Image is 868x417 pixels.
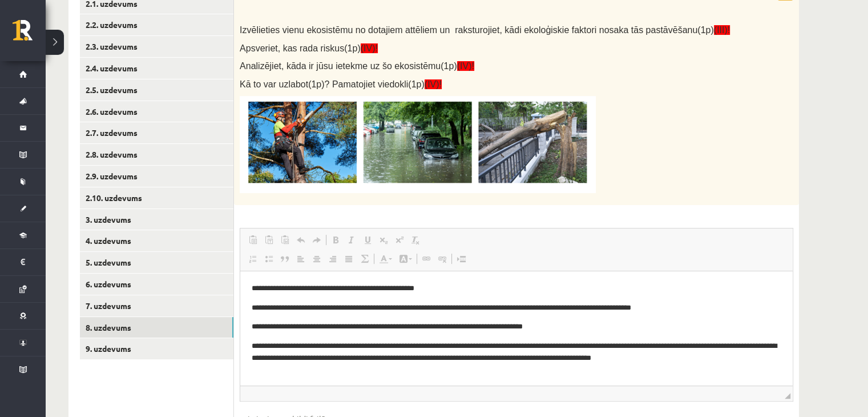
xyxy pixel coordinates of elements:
a: По центру [309,251,325,266]
a: 7. uzdevums [80,295,233,316]
a: Подчеркнутый (Ctrl+U) [360,232,376,247]
a: Цвет текста [376,251,395,266]
a: Повторить (Ctrl+Y) [309,232,325,247]
a: Rīgas 1. Tālmācības vidusskola [13,20,46,49]
a: 2.10. uzdevums [80,187,233,209]
a: Цитата [277,251,293,266]
a: 2.9. uzdevums [80,166,233,187]
a: 2.5. uzdevums [80,79,233,101]
a: По левому краю [293,251,309,266]
a: Вставить только текст (Ctrl+Shift+V) [261,232,277,247]
iframe: Визуальный текстовый редактор, wiswyg-editor-user-answer-47024829859240 [240,271,793,386]
a: Вставить разрыв страницы для печати [453,251,469,266]
span: Apsveriet, kas rada riskus(1p) [240,43,378,53]
a: Курсив (Ctrl+I) [344,232,360,247]
a: 5. uzdevums [80,252,233,273]
a: 2.8. uzdevums [80,144,233,165]
a: 2.3. uzdevums [80,36,233,57]
a: 2.4. uzdevums [80,58,233,79]
a: Цвет фона [395,251,415,266]
a: 2.2. uzdevums [80,14,233,35]
a: Вставить из Word [277,232,293,247]
a: 8. uzdevums [80,317,233,338]
span: Izvēlieties vienu ekosistēmu no dotajiem attēliem un raksturojiet, kādi ekoloģiskie faktori nosak... [240,25,730,35]
span: Kā to var uzlabot(1p)? Pamatojiet viedokli(1p) [240,79,442,89]
a: Вставить (Ctrl+V) [245,232,261,247]
a: Надстрочный индекс [391,232,407,247]
span: (IV)! [425,79,442,89]
a: Убрать форматирование [407,232,423,247]
a: 2.6. uzdevums [80,101,233,122]
span: (IV)! [361,43,378,53]
a: Подстрочный индекс [376,232,391,247]
span: (III)! [714,25,730,35]
a: 9. uzdevums [80,338,233,359]
img: Cars parked cars in a flooded street AI-generated content may be incorrect. [240,96,596,193]
span: (IV)! [457,61,474,71]
a: По ширине [341,251,357,266]
a: 6. uzdevums [80,274,233,295]
a: Вставить / удалить нумерованный список [245,251,261,266]
a: Убрать ссылку [434,251,450,266]
a: 4. uzdevums [80,230,233,251]
a: 2.7. uzdevums [80,122,233,143]
span: Перетащите для изменения размера [785,393,790,399]
a: Математика [357,251,373,266]
a: 3. uzdevums [80,209,233,230]
span: Analizējiet, kāda ir jūsu ietekme uz šo ekosistēmu(1p) [240,61,474,71]
a: Вставить / удалить маркированный список [261,251,277,266]
a: По правому краю [325,251,341,266]
a: Отменить (Ctrl+Z) [293,232,309,247]
a: Вставить/Редактировать ссылку (Ctrl+K) [418,251,434,266]
a: Полужирный (Ctrl+B) [328,232,344,247]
